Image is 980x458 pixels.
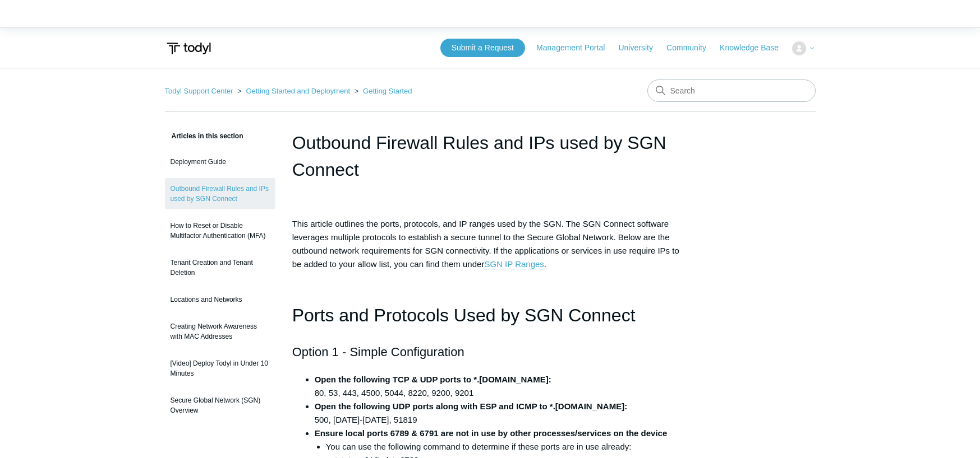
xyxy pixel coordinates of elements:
[235,87,352,95] li: Getting Started and Deployment
[666,42,717,54] a: Community
[292,219,679,269] span: This article outlines the ports, protocols, and IP ranges used by the SGN. The SGN Connect softwa...
[165,390,275,421] a: Secure Global Network (SGN) Overview
[165,353,275,384] a: [Video] Deploy Todyl in Under 10 Minutes
[165,252,275,283] a: Tenant Creation and Tenant Deletion
[536,42,616,54] a: Management Portal
[440,39,525,57] a: Submit a Request
[720,42,790,54] a: Knowledge Base
[165,316,275,347] a: Creating Network Awareness with MAC Addresses
[315,375,551,384] strong: Open the following TCP & UDP ports to *.[DOMAIN_NAME]:
[484,259,544,269] a: SGN IP Ranges
[165,289,275,310] a: Locations and Networks
[165,151,275,172] a: Deployment Guide
[246,87,350,95] a: Getting Started and Deployment
[165,87,233,95] a: Todyl Support Center
[315,401,628,411] strong: Open the following UDP ports along with ESP and ICMP to *.[DOMAIN_NAME]:
[315,428,668,438] strong: Ensure local ports 6789 & 6791 are not in use by other processes/services on the device
[292,301,688,330] h1: Ports and Protocols Used by SGN Connect
[292,342,688,362] h2: Option 1 - Simple Configuration
[165,132,243,140] span: Articles in this section
[165,178,275,209] a: Outbound Firewall Rules and IPs used by SGN Connect
[292,129,688,183] h1: Outbound Firewall Rules and IPs used by SGN Connect
[315,373,688,400] li: 80, 53, 443, 4500, 5044, 8220, 9200, 9201
[165,87,236,95] li: Todyl Support Center
[352,87,412,95] li: Getting Started
[165,38,213,59] img: Todyl Support Center Help Center home page
[647,80,816,102] input: Search
[315,400,688,427] li: 500, [DATE]-[DATE], 51819
[618,42,664,54] a: University
[165,215,275,246] a: How to Reset or Disable Multifactor Authentication (MFA)
[363,87,412,95] a: Getting Started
